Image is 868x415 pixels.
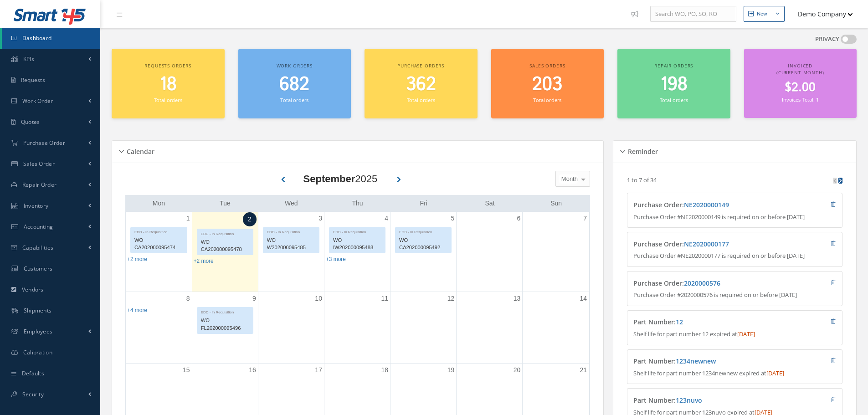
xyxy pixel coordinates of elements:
[581,212,589,225] a: September 7, 2025
[491,49,604,118] a: Sales orders 203 Total orders
[279,72,309,97] span: 682
[757,10,767,18] div: New
[313,364,324,377] a: September 17, 2025
[127,256,147,262] a: Show 2 more events
[395,227,451,235] div: EDD - In Requisition
[124,145,154,156] h5: Calendar
[407,97,435,103] small: Total orders
[22,97,53,105] span: Work Order
[126,212,192,292] td: September 1, 2025
[126,292,192,364] td: September 8, 2025
[350,198,365,209] a: Thursday
[194,258,214,264] a: Show 2 more events
[650,6,736,22] input: Search WO, PO, SO, RO
[633,201,782,209] h4: Purchase Order
[617,49,730,118] a: Repair orders 198 Total orders
[192,292,258,364] td: September 9, 2025
[633,318,782,326] h4: Part Number
[23,139,65,147] span: Purchase Order
[529,62,565,69] span: Sales orders
[684,200,729,209] a: NE2020000149
[24,223,53,231] span: Accounting
[151,198,167,209] a: Monday
[633,291,836,300] p: Purchase Order #2020000576 is required on or before [DATE]
[533,97,561,103] small: Total orders
[682,200,729,209] span: :
[660,72,688,97] span: 198
[197,229,253,237] div: EDD - In Requisition
[449,212,456,225] a: September 5, 2025
[238,49,351,118] a: Work orders 682 Total orders
[737,330,755,338] span: [DATE]
[674,318,683,326] span: :
[329,235,385,253] div: WO IW202000095488
[154,97,182,103] small: Total orders
[789,5,853,23] button: Demo Company
[676,318,683,326] a: 12
[22,244,54,251] span: Capabilities
[633,241,782,248] h4: Purchase Order
[197,237,253,255] div: WO CA202000095478
[2,28,100,49] a: Dashboard
[676,396,702,405] a: 123nuvo
[785,79,816,97] span: $2.00
[277,62,313,69] span: Work orders
[24,265,53,272] span: Customers
[788,62,812,69] span: Invoiced
[744,49,857,118] a: Invoiced (Current Month) $2.00 Invoices Total: 1
[324,212,390,292] td: September 4, 2025
[263,235,319,253] div: WO W202000095485
[660,97,688,103] small: Total orders
[197,315,253,333] div: WO FL202000095496
[523,292,589,364] td: September 14, 2025
[390,292,457,364] td: September 12, 2025
[578,292,589,305] a: September 14, 2025
[418,198,429,209] a: Friday
[326,256,346,262] a: Show 3 more events
[303,173,355,184] b: September
[633,280,782,287] h4: Purchase Order
[627,176,657,184] p: 1 to 7 of 34
[181,364,192,377] a: September 15, 2025
[185,212,192,225] a: September 1, 2025
[395,235,451,253] div: WO CA202000095492
[251,292,258,305] a: September 9, 2025
[674,357,716,365] span: :
[218,198,232,209] a: Tuesday
[457,292,523,364] td: September 13, 2025
[24,307,52,314] span: Shipments
[406,72,436,97] span: 362
[633,330,836,339] p: Shelf life for part number 12 expired at
[22,286,44,293] span: Vendors
[280,97,308,103] small: Total orders
[22,34,52,42] span: Dashboard
[283,198,300,209] a: Wednesday
[633,358,782,365] h4: Part Number
[682,240,729,248] span: :
[258,292,324,364] td: September 10, 2025
[324,292,390,364] td: September 11, 2025
[633,213,836,222] p: Purchase Order #NE2020000149 is required on or before [DATE]
[383,212,390,225] a: September 4, 2025
[159,72,177,97] span: 18
[263,227,319,235] div: EDD - In Requisition
[197,307,253,315] div: EDD - In Requisition
[776,69,824,76] span: (Current Month)
[446,364,457,377] a: September 19, 2025
[303,171,378,186] div: 2025
[390,212,457,292] td: September 5, 2025
[131,227,187,235] div: EDD - In Requisition
[559,174,578,184] span: Month
[483,198,497,209] a: Saturday
[23,55,34,63] span: KPIs
[247,364,258,377] a: September 16, 2025
[22,369,44,377] span: Defaults
[676,357,716,365] a: 1234newnew
[766,369,784,377] span: [DATE]
[258,212,324,292] td: September 3, 2025
[674,396,702,405] span: :
[365,49,478,118] a: Purchase orders 362 Total orders
[549,198,564,209] a: Sunday
[512,292,523,305] a: September 13, 2025
[379,364,390,377] a: September 18, 2025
